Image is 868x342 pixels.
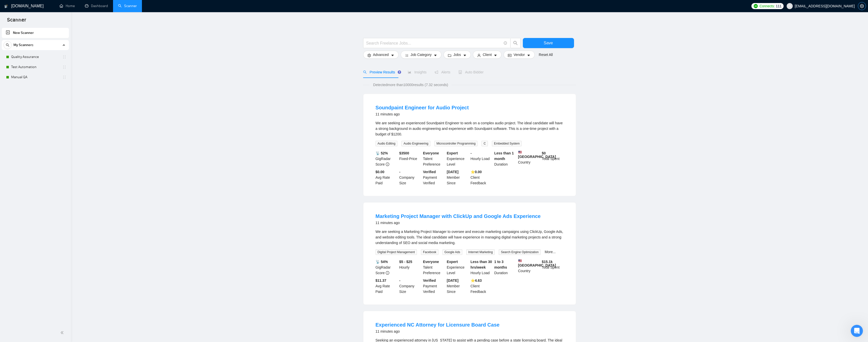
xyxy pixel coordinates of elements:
b: Everyone [423,260,439,264]
b: Verified [423,278,436,283]
div: Company Size [398,278,422,294]
button: Gif picker [24,166,28,170]
span: Advanced [373,52,389,57]
div: We are seeking an experienced Soundpaint Engineer to work on a complex audio project. The ideal c... [376,120,564,137]
b: Expert [447,151,458,155]
span: Preview Results [363,70,400,74]
span: Job Category [411,52,432,57]
a: Test Automation [11,62,59,72]
div: 11 minutes ago [376,111,469,117]
span: Embedded System [492,141,522,146]
a: dashboardDashboard [85,4,108,8]
div: Hourly Load [470,259,493,276]
b: [DATE] [447,278,458,283]
div: Nazar says… [4,102,97,113]
span: area-chart [408,70,411,74]
div: GigRadar Score [375,150,398,167]
button: Start recording [32,166,36,170]
div: Client Feedback [470,278,493,294]
div: vashishthashwetank@gmail.com says… [4,153,97,223]
b: Expert [447,260,458,264]
a: Manual QA [11,72,59,82]
span: Audio Engineering [401,141,430,146]
b: [DATE] [447,170,458,174]
div: Talent Preference [422,259,446,276]
span: holder [62,75,66,79]
span: My Scanners [13,40,33,50]
button: go back [3,2,13,12]
p: Active in the last 15m [25,6,61,11]
span: user [788,4,791,8]
span: Alerts [435,70,450,74]
b: Everyone [423,151,439,155]
div: joined the conversation [31,103,77,107]
a: Reset All [539,52,553,57]
span: holder [62,55,66,59]
div: Hourly Load [470,150,493,167]
b: Less than 30 hrs/week [471,260,492,269]
span: info-circle [504,42,507,45]
b: - [399,170,400,174]
div: Hourly [398,259,422,276]
li: My Scanners [2,40,69,82]
span: Facebook [421,249,438,255]
b: ⭐️ 4.63 [471,278,482,283]
div: 11 minutes ago [376,328,500,334]
div: Experience Level [446,259,470,276]
b: [GEOGRAPHIC_DATA] [518,259,556,267]
li: New Scanner [2,28,69,38]
div: Avg Rate Paid [375,278,398,294]
span: Client [483,52,492,57]
a: homeHome [60,4,75,8]
b: $ 0 [542,151,546,155]
b: $ 15.1k [542,260,553,264]
span: Save [544,40,553,46]
img: 🇺🇸 [518,259,522,263]
a: searchScanner [118,4,137,8]
span: idcard [508,53,511,57]
b: 📡 54% [376,260,388,264]
div: Total Spent [541,259,565,276]
div: Tooltip anchor [397,70,402,74]
span: Detected more than 10000 results (7.32 seconds) [370,82,452,88]
b: Verified [423,170,436,174]
span: holder [62,65,66,69]
span: Audio Editing [376,141,398,146]
h1: Nazar [25,3,36,6]
div: 11 minutes ago [376,220,541,226]
span: notification [435,70,438,74]
span: Scanner [3,16,30,27]
button: Emoji picker [16,166,20,170]
div: GigRadar Score [375,259,398,276]
div: Avg Rate Paid [375,169,398,186]
button: search [510,38,521,48]
span: search [4,43,11,47]
span: Internet Marketing [466,249,495,255]
b: [GEOGRAPHIC_DATA] [518,150,556,159]
div: Member Since [446,169,470,186]
img: Profile image for Nazar [14,3,23,11]
b: Less than 1 month [494,151,514,161]
b: ⭐️ 0.00 [471,170,482,174]
button: folderJobscaret-down [444,51,471,59]
span: Digital Project Management [376,249,417,255]
div: Total Spent [541,150,565,167]
span: C [482,141,488,146]
a: Soundpaint Engineer for Audio Project [376,105,469,110]
div: Country [517,150,541,167]
span: user [477,53,481,57]
div: Talent Preference [422,150,446,167]
div: Duration [493,259,517,276]
span: caret-down [391,53,394,57]
span: caret-down [434,53,437,57]
div: Hi, the BM added to the agency has the same first and last name, which looks a bit unusual. Would... [22,74,93,94]
button: search [4,41,12,49]
div: Member Since [446,278,470,294]
div: Experience Level [446,150,470,167]
span: caret-down [527,53,530,57]
img: upwork-logo.png [754,4,758,8]
button: Upload attachment [8,166,12,170]
span: caret-down [494,53,497,57]
b: - [399,278,400,283]
button: userClientcaret-down [473,51,502,59]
